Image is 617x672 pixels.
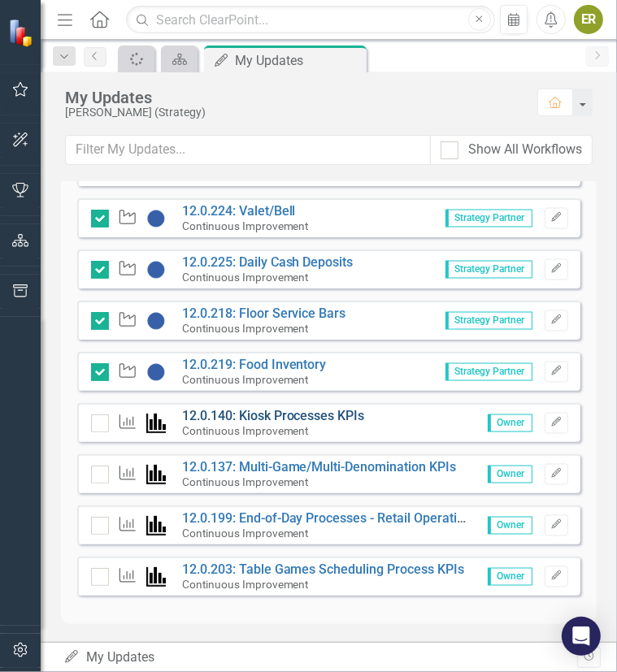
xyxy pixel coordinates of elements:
img: Performance Management [146,465,166,484]
a: 12.0.199: End-of-Day Processes - Retail Operations [182,510,479,526]
img: Performance Management [146,567,166,587]
span: Strategy Partner [445,261,532,279]
span: Strategy Partner [445,312,532,330]
div: My Updates [235,50,363,71]
div: My Updates [65,89,521,106]
a: 12.0.140: Kiosk Processes KPIs [182,408,365,423]
small: Continuous Improvement [182,271,309,284]
small: Continuous Improvement [182,475,309,488]
div: [PERSON_NAME] (Strategy) [65,106,521,119]
a: 12.0.219: Food Inventory [182,357,327,372]
input: Filter My Updates... [65,135,431,165]
small: Continuous Improvement [182,527,309,540]
small: Continuous Improvement [182,219,309,232]
button: ER [574,5,603,34]
small: Continuous Improvement [182,578,309,591]
img: Not Started [146,311,166,331]
a: 12.0.225: Daily Cash Deposits [182,254,354,270]
span: Strategy Partner [445,210,532,228]
div: Show All Workflows [468,141,582,159]
div: Open Intercom Messenger [562,617,601,656]
img: Not Started [146,362,166,382]
span: Owner [488,517,532,535]
a: 12.0.203: Table Games Scheduling Process KPIs [182,561,465,577]
span: Strategy Partner [445,363,532,381]
span: Owner [488,414,532,432]
img: Performance Management [146,414,166,433]
small: Continuous Improvement [182,424,309,437]
img: Not Started [146,260,166,280]
a: 12.0.137: Multi-Game/Multi-Denomination KPIs [182,459,457,475]
img: Not Started [146,209,166,228]
span: Owner [488,568,532,586]
span: Owner [488,466,532,483]
small: Continuous Improvement [182,322,309,335]
a: 12.0.218: Floor Service Bars [182,306,346,321]
div: My Updates [63,648,577,667]
input: Search ClearPoint... [126,6,494,34]
img: Performance Management [146,516,166,535]
small: Continuous Improvement [182,373,309,386]
a: 12.0.224: Valet/Bell [182,203,296,219]
img: ClearPoint Strategy [8,19,37,47]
